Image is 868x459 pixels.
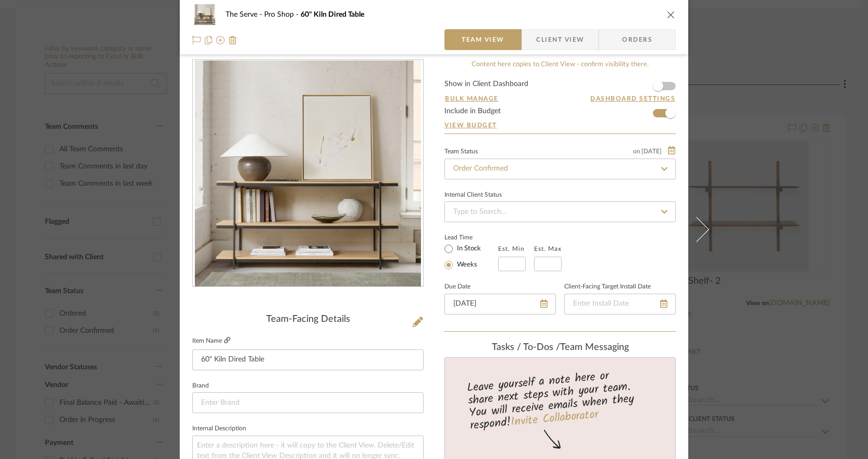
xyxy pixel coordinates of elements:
[633,148,640,154] span: on
[492,343,560,352] span: Tasks / To-Dos /
[444,59,676,70] div: Content here copies to Client View - confirm visibility there.
[192,383,209,389] label: Brand
[462,29,504,50] span: Team View
[192,392,424,413] input: Enter Brand
[192,349,424,370] input: Enter Item Name
[444,284,470,289] label: Due Date
[611,29,664,50] span: Orders
[192,314,424,325] div: Team-Facing Details
[510,406,599,432] a: Invite Collaborator
[192,4,217,25] img: 0ba8b3a0-0306-4e1a-8d34-55363ea421db_48x40.jpg
[444,342,676,354] div: team Messaging
[564,284,651,289] label: Client-Facing Target Install Date
[536,29,584,50] span: Client View
[301,11,364,18] span: 60" Kiln Dired Table
[226,11,264,18] span: The Serve
[640,148,663,155] span: [DATE]
[444,201,676,222] input: Type to Search…
[444,192,502,198] div: Internal Client Status
[455,260,477,270] label: Weeks
[534,245,562,252] label: Est. Max
[192,426,246,431] label: Internal Description
[498,245,525,252] label: Est. Min
[666,10,676,19] button: close
[444,121,676,129] a: View Budget
[444,242,498,271] mat-radio-group: Select item type
[444,159,676,179] input: Type to Search…
[444,149,478,154] div: Team Status
[193,61,423,287] div: 0
[590,94,676,103] button: Dashboard Settings
[192,336,230,345] label: Item Name
[264,11,301,18] span: Pro Shop
[444,94,499,103] button: Bulk Manage
[564,294,676,315] input: Enter Install Date
[455,244,481,253] label: In Stock
[443,365,677,434] div: Leave yourself a note here or share next steps with your team. You will receive emails when they ...
[195,61,421,287] img: 0ba8b3a0-0306-4e1a-8d34-55363ea421db_436x436.jpg
[444,294,556,315] input: Enter Due Date
[229,36,237,44] img: Remove from project
[444,233,498,242] label: Lead Time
